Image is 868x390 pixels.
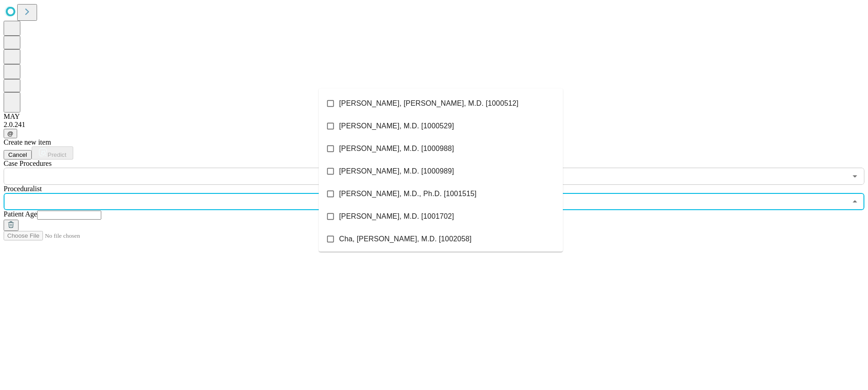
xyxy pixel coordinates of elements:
button: Cancel [4,150,32,160]
button: Open [849,170,861,183]
span: [PERSON_NAME], M.D. [1000529] [339,121,454,132]
button: Close [849,195,861,208]
span: Cancel [8,151,27,158]
div: MAY [4,113,864,121]
span: Predict [47,151,66,158]
span: Create new item [4,138,51,146]
div: 2.0.241 [4,121,864,129]
button: Predict [32,146,73,160]
span: Scheduled Procedure [4,160,52,167]
span: [PERSON_NAME], M.D., Ph.D. [1001515] [339,188,476,199]
button: @ [4,129,17,138]
span: @ [7,130,14,137]
span: Patient Age [4,210,37,218]
span: [PERSON_NAME], M.D. [1001702] [339,211,454,222]
span: [PERSON_NAME], M.D. [1000989] [339,166,454,177]
span: Proceduralist [4,185,42,193]
span: [PERSON_NAME], M.D. [1000988] [339,143,454,154]
span: [PERSON_NAME], [PERSON_NAME], M.D. [1000512] [339,98,519,109]
span: Cha, [PERSON_NAME], M.D. [1002058] [339,234,472,244]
